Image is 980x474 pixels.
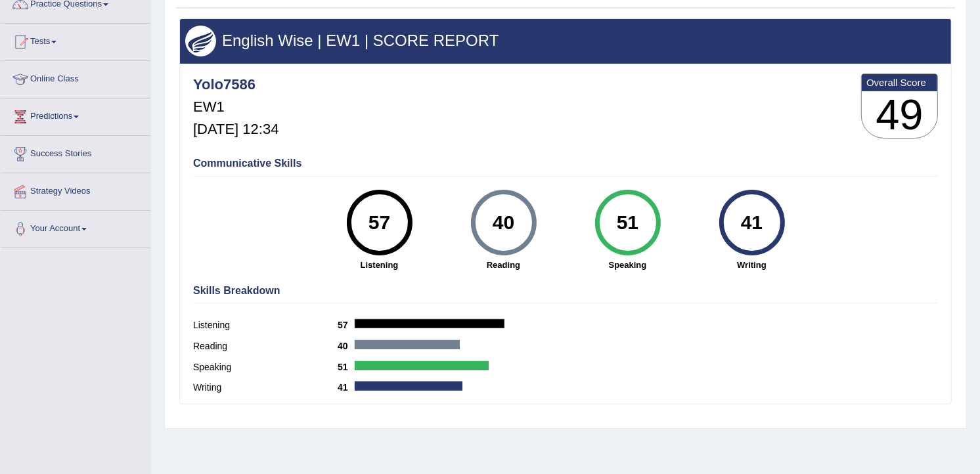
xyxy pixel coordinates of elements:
a: Strategy Videos [1,173,150,206]
h5: EW1 [193,99,278,115]
b: 41 [338,382,355,393]
label: Reading [193,339,338,353]
h4: Yolo7586 [193,77,278,93]
label: Writing [193,381,338,395]
img: wings.png [185,26,216,56]
label: Listening [193,318,338,332]
a: Predictions [1,98,150,131]
b: Overall Score [866,77,933,88]
b: 51 [338,362,355,372]
h5: [DATE] 12:34 [193,121,278,137]
b: 57 [338,320,355,330]
div: 41 [728,195,776,250]
h3: 49 [862,91,937,139]
label: Speaking [193,360,338,374]
a: Tests [1,24,150,56]
a: Your Account [1,211,150,244]
h3: English Wise | EW1 | SCORE REPORT [185,32,946,49]
a: Success Stories [1,136,150,169]
strong: Writing [696,259,807,271]
strong: Listening [324,259,435,271]
strong: Reading [448,259,559,271]
div: 51 [604,195,652,250]
div: 57 [355,195,403,250]
h4: Skills Breakdown [193,285,938,297]
b: 40 [338,341,355,351]
h4: Communicative Skills [193,158,938,169]
div: 40 [479,195,527,250]
strong: Speaking [572,259,683,271]
a: Online Class [1,61,150,94]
